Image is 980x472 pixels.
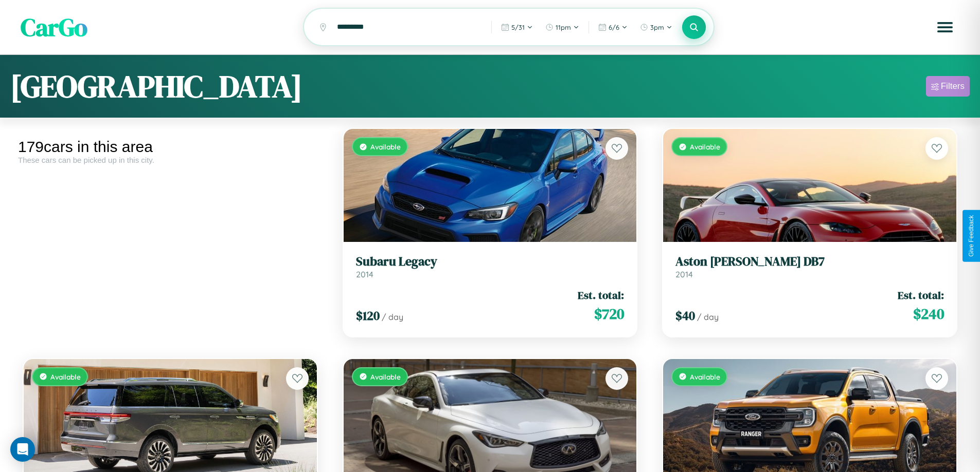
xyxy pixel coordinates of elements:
[370,142,401,151] span: Available
[50,372,81,381] span: Available
[675,254,944,279] a: Aston [PERSON_NAME] DB72014
[356,254,625,279] a: Subaru Legacy2014
[496,19,538,35] button: 5/31
[697,312,719,322] span: / day
[18,138,323,156] div: 179 cars in this area
[21,10,87,44] span: CarGo
[968,215,975,257] div: Give Feedback
[690,372,720,381] span: Available
[10,437,35,462] div: Open Intercom Messenger
[578,288,624,303] span: Est. total:
[356,269,373,279] span: 2014
[931,13,959,42] button: Open menu
[594,304,624,324] span: $ 720
[556,23,571,31] span: 11pm
[356,307,380,324] span: $ 120
[18,156,323,164] div: These cars can be picked up in this city.
[650,23,664,31] span: 3pm
[675,307,695,324] span: $ 40
[926,76,970,97] button: Filters
[690,142,720,151] span: Available
[540,19,584,35] button: 11pm
[356,254,625,269] h3: Subaru Legacy
[609,23,619,31] span: 6 / 6
[382,312,403,322] span: / day
[913,304,944,324] span: $ 240
[941,81,965,91] div: Filters
[511,23,525,31] span: 5 / 31
[10,65,302,107] h1: [GEOGRAPHIC_DATA]
[370,372,401,381] span: Available
[635,19,678,35] button: 3pm
[898,288,944,303] span: Est. total:
[675,269,693,279] span: 2014
[593,19,633,35] button: 6/6
[675,254,944,269] h3: Aston [PERSON_NAME] DB7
